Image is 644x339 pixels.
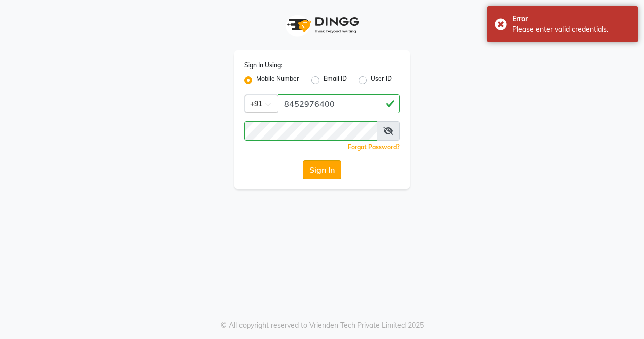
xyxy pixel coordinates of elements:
[244,121,377,141] input: Username
[512,24,630,35] div: Please enter valid credentials.
[244,61,282,70] label: Sign In Using:
[371,74,392,86] label: User ID
[303,160,341,179] button: Sign In
[512,14,630,24] div: Error
[282,10,362,40] img: logo1.svg
[278,94,400,113] input: Username
[348,143,400,151] a: Forgot Password?
[324,74,347,86] label: Email ID
[256,74,299,86] label: Mobile Number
